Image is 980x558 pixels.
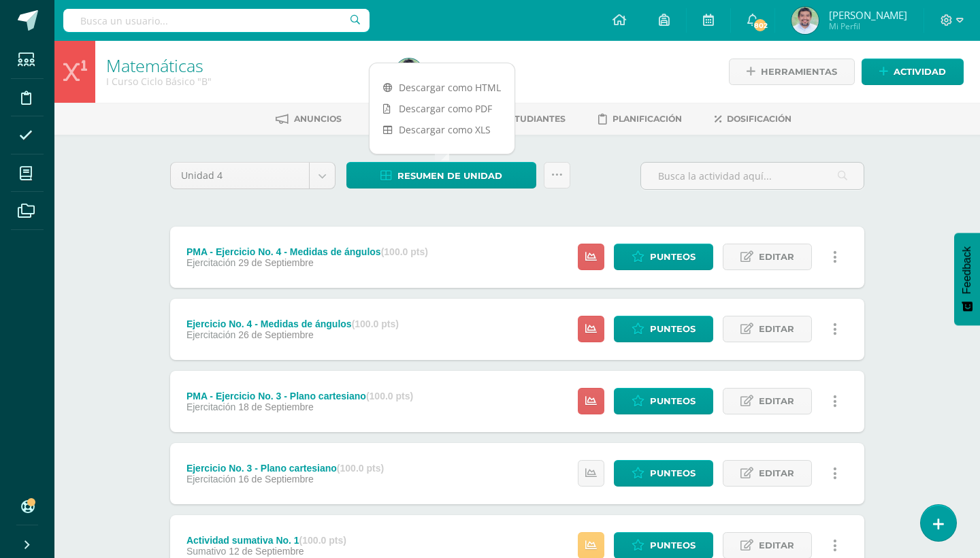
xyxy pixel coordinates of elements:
[63,9,370,32] input: Busca un usuario...
[641,163,864,189] input: Busca la actividad aquí...
[650,389,696,414] span: Punteos
[229,546,304,557] span: 12 de Septiembre
[894,59,946,84] span: Actividad
[186,246,428,257] div: PMA - Ejercicio No. 4 - Medidas de ángulos
[954,233,980,325] button: Feedback - Mostrar encuesta
[791,7,819,34] img: 8512c19bb1a7e343054284e08b85158d.png
[612,114,682,124] span: Planificación
[614,460,713,487] a: Punteos
[484,108,566,130] a: Estudiantes
[238,257,314,268] span: 29 de Septiembre
[829,20,907,32] span: Mi Perfil
[370,77,514,98] a: Descargar como HTML
[614,316,713,342] a: Punteos
[186,318,399,329] div: Ejercicio No. 4 - Medidas de ángulos
[753,18,768,33] span: 802
[181,163,299,188] span: Unidad 4
[650,461,696,486] span: Punteos
[395,59,423,86] img: 8512c19bb1a7e343054284e08b85158d.png
[370,98,514,119] a: Descargar como PDF
[186,546,226,557] span: Sumativo
[186,257,235,268] span: Ejercitación
[294,114,342,124] span: Anuncios
[759,533,794,558] span: Editar
[759,461,794,486] span: Editar
[961,246,973,294] span: Feedback
[397,163,502,188] span: Resumen de unidad
[106,54,203,77] a: Matemáticas
[186,463,384,474] div: Ejercicio No. 3 - Plano cartesiano
[829,8,907,22] span: [PERSON_NAME]
[727,114,791,124] span: Dosificación
[352,318,399,329] strong: (100.0 pts)
[186,535,346,546] div: Actividad sumativa No. 1
[299,535,346,546] strong: (100.0 pts)
[186,329,235,340] span: Ejercitación
[759,316,794,342] span: Editar
[650,533,696,558] span: Punteos
[862,59,964,85] a: Actividad
[238,329,314,340] span: 26 de Septiembre
[106,56,379,75] h1: Matemáticas
[759,389,794,414] span: Editar
[715,108,791,130] a: Dosificación
[650,244,696,269] span: Punteos
[186,391,413,401] div: PMA - Ejercicio No. 3 - Plano cartesiano
[276,108,342,130] a: Anuncios
[650,316,696,342] span: Punteos
[366,391,413,401] strong: (100.0 pts)
[337,463,384,474] strong: (100.0 pts)
[614,388,713,414] a: Punteos
[381,246,428,257] strong: (100.0 pts)
[346,162,536,188] a: Resumen de unidad
[238,474,314,485] span: 16 de Septiembre
[761,59,837,84] span: Herramientas
[370,119,514,140] a: Descargar como XLS
[504,114,566,124] span: Estudiantes
[186,401,235,412] span: Ejercitación
[186,474,235,485] span: Ejercitación
[729,59,855,85] a: Herramientas
[598,108,682,130] a: Planificación
[106,75,379,88] div: I Curso Ciclo Básico 'B'
[171,163,335,188] a: Unidad 4
[238,401,314,412] span: 18 de Septiembre
[614,244,713,270] a: Punteos
[759,244,794,269] span: Editar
